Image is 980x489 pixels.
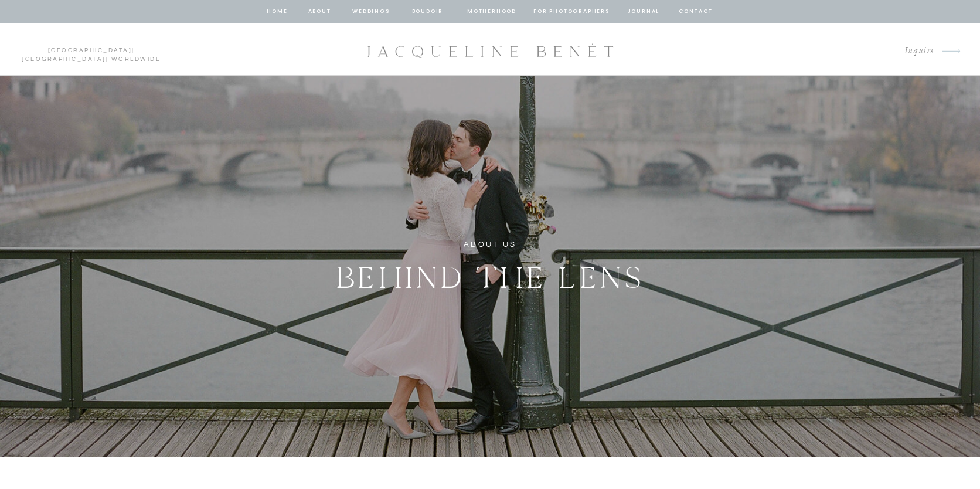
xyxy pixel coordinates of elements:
a: [GEOGRAPHIC_DATA] [22,56,106,62]
a: home [266,6,288,17]
a: about [307,6,332,17]
a: journal [625,6,662,17]
a: Weddings [351,6,391,17]
a: contact [677,6,714,17]
a: BOUDOIR [411,6,444,17]
p: | | Worldwide [16,46,166,53]
a: Inquire [895,43,934,59]
a: [GEOGRAPHIC_DATA] [48,47,132,53]
h1: ABOUT US [394,238,586,252]
a: Motherhood [467,6,516,17]
h2: BEHIND THE LENS [321,254,659,295]
a: for photographers [533,6,610,17]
